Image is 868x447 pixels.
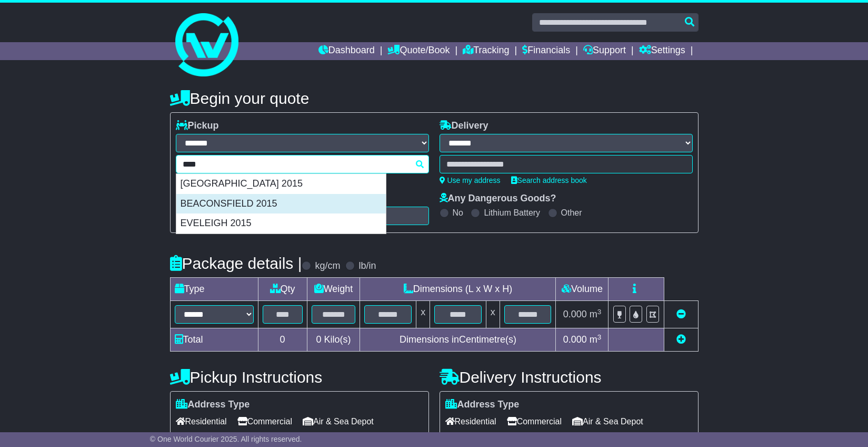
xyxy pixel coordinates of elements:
td: Total [170,328,258,352]
a: Tracking [463,42,509,60]
label: Delivery [440,120,488,132]
sup: 3 [597,333,602,341]
sup: 3 [597,308,602,316]
span: Air & Sea Depot [572,413,643,430]
span: Air & Sea Depot [303,413,374,430]
a: Settings [639,42,685,60]
span: m [590,334,602,345]
a: Search address book [511,176,587,184]
span: Residential [176,413,227,430]
td: 0 [258,328,307,352]
div: [GEOGRAPHIC_DATA] 2015 [176,174,386,194]
label: Pickup [176,120,219,132]
div: EVELEIGH 2015 [176,213,386,234]
label: lb/in [358,260,376,272]
label: Any Dangerous Goods? [440,193,556,205]
span: m [590,309,602,319]
label: Address Type [445,399,520,411]
a: Use my address [440,176,501,184]
span: Residential [445,413,496,430]
td: x [486,301,500,328]
label: kg/cm [315,260,340,272]
typeahead: Please provide city [176,155,429,173]
a: Remove this item [676,309,686,319]
td: Type [170,278,258,301]
span: 0 [316,334,321,345]
a: Quote/Book [387,42,450,60]
td: Volume [556,278,608,301]
td: Dimensions (L x W x H) [360,278,556,301]
td: Weight [307,278,360,301]
a: Support [583,42,626,60]
span: Commercial [507,413,562,430]
span: © One World Courier 2025. All rights reserved. [150,435,302,443]
label: Lithium Battery [484,208,540,218]
h4: Delivery Instructions [440,368,699,386]
span: 0.000 [563,334,587,345]
span: 0.000 [563,309,587,319]
h4: Package details | [170,255,302,272]
h4: Pickup Instructions [170,368,429,386]
td: x [416,301,430,328]
td: Dimensions in Centimetre(s) [360,328,556,352]
h4: Begin your quote [170,90,699,107]
label: No [453,208,463,218]
div: BEACONSFIELD 2015 [176,194,386,214]
td: Kilo(s) [307,328,360,352]
a: Financials [522,42,570,60]
label: Address Type [176,399,250,411]
a: Add new item [676,334,686,345]
a: Dashboard [318,42,375,60]
td: Qty [258,278,307,301]
label: Other [561,208,582,218]
span: Commercial [237,413,292,430]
